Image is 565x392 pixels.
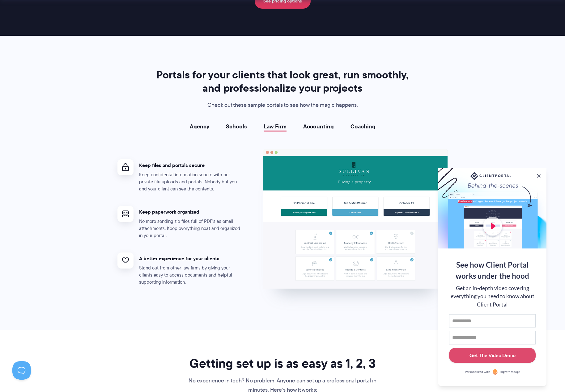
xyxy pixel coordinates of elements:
h4: Keep files and portals secure [139,162,244,169]
h4: A better experience for your clients [139,255,244,262]
p: No more sending zip files full of PDF’s as email attachments. Keep everything neat and organized ... [139,218,244,239]
div: Get an in-depth video covering everything you need to know about Client Portal [449,284,536,309]
img: Personalized with RightMessage [492,369,498,375]
h2: Getting set up is as easy as 1, 2, 3 [188,356,377,371]
a: Accounting [303,123,334,130]
p: Check out these sample portals to see how the magic happens. [154,101,411,110]
div: Get The Video Demo [469,352,516,359]
button: Get The Video Demo [449,348,536,363]
iframe: Toggle Customer Support [12,361,31,380]
h4: Keep paperwork organized [139,209,244,215]
p: Keep confidental information secure with our private file uploads and portals. Nobody but you and... [139,171,244,193]
a: Schools [226,123,247,130]
p: Stand out from other law firms by giving your clients easy to access documents and helpful suppor... [139,265,244,286]
span: Personalized with [465,369,490,374]
a: Law Firm [264,123,287,130]
h2: Portals for your clients that look great, run smoothly, and professionalize your projects [154,68,411,95]
a: Agency [190,123,209,130]
div: See how Client Portal works under the hood [449,259,536,281]
a: Coaching [350,123,376,130]
span: RightMessage [500,369,520,374]
a: Personalized withRightMessage [449,369,536,375]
